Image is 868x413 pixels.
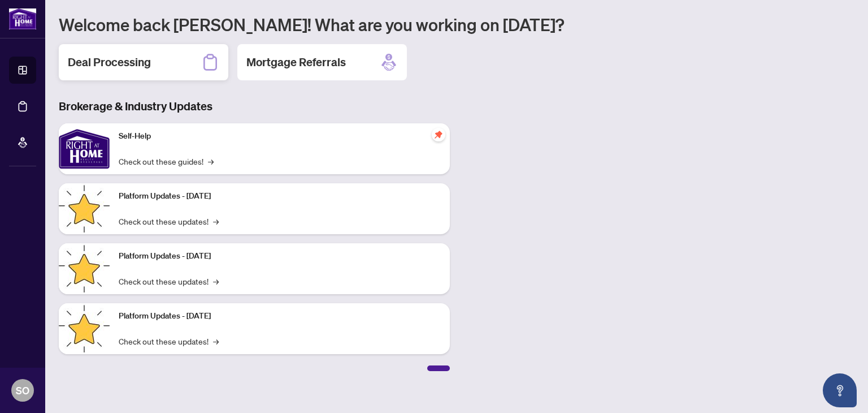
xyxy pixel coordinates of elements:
button: Open asap [823,373,857,407]
span: pushpin [432,128,445,141]
p: Platform Updates - [DATE] [119,250,441,263]
p: Self-Help [119,130,441,143]
p: Platform Updates - [DATE] [119,310,441,322]
span: SO [16,382,29,398]
h2: Mortgage Referrals [246,54,346,70]
span: → [213,215,219,227]
img: Platform Updates - July 8, 2025 [59,243,110,294]
a: Check out these updates!→ [119,215,219,227]
a: Check out these guides!→ [119,155,214,167]
a: Check out these updates!→ [119,335,219,347]
span: → [213,275,219,287]
img: Self-Help [59,123,110,174]
span: → [213,335,219,347]
a: Check out these updates!→ [119,275,219,287]
h1: Welcome back [PERSON_NAME]! What are you working on [DATE]? [59,14,854,35]
img: Platform Updates - June 23, 2025 [59,303,110,354]
img: Platform Updates - July 21, 2025 [59,183,110,234]
p: Platform Updates - [DATE] [119,190,441,203]
h2: Deal Processing [68,54,151,70]
img: logo [9,8,36,29]
h3: Brokerage & Industry Updates [59,98,450,114]
span: → [208,155,214,167]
